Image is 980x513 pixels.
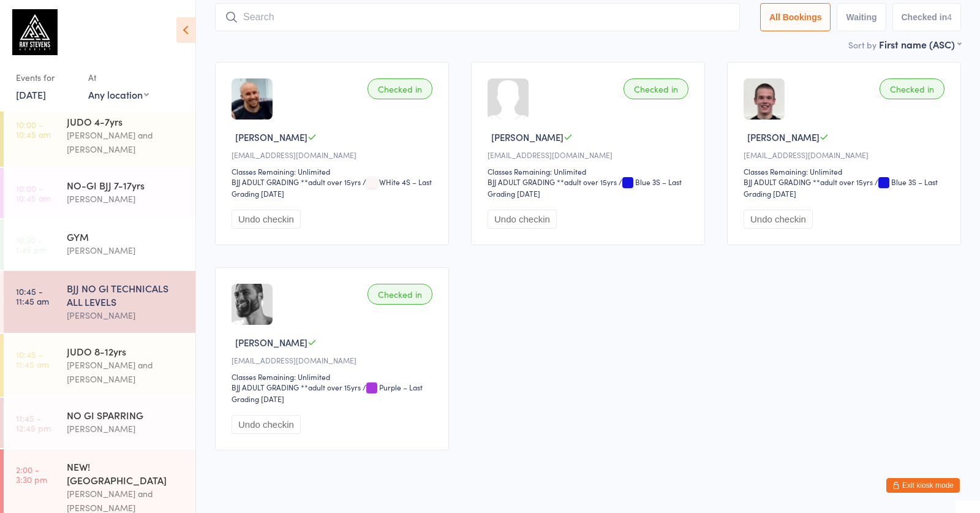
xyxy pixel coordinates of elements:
[744,150,948,160] div: [EMAIL_ADDRESS][DOMAIN_NAME]
[67,358,185,386] div: [PERSON_NAME] and [PERSON_NAME]
[16,235,47,254] time: 10:30 - 1:45 pm
[16,465,47,484] time: 2:00 - 3:30 pm
[67,192,185,206] div: [PERSON_NAME]
[16,183,51,203] time: 10:00 - 10:45 am
[67,230,185,243] div: GYM
[16,413,51,433] time: 11:45 - 12:45 pm
[67,115,185,128] div: JUDO 4-7yrs
[491,131,563,143] span: [PERSON_NAME]
[232,284,273,325] img: image1731695477.png
[488,177,617,187] div: BJJ ADULT GRADING **adult over 15yrs
[880,78,944,99] div: Checked in
[488,210,557,229] button: Undo checkin
[232,355,436,365] div: [EMAIL_ADDRESS][DOMAIN_NAME]
[88,88,149,101] div: Any location
[624,78,688,99] div: Checked in
[67,422,185,436] div: [PERSON_NAME]
[4,104,195,167] a: 10:00 -10:45 amJUDO 4-7yrs[PERSON_NAME] and [PERSON_NAME]
[4,219,195,270] a: 10:30 -1:45 pmGYM[PERSON_NAME]
[16,286,49,306] time: 10:45 - 11:45 am
[4,334,195,397] a: 10:45 -11:45 amJUDO 8-12yrs[PERSON_NAME] and [PERSON_NAME]
[232,150,436,160] div: [EMAIL_ADDRESS][DOMAIN_NAME]
[16,88,46,101] a: [DATE]
[232,382,361,392] div: BJJ ADULT GRADING **adult over 15yrs
[232,210,301,229] button: Undo checkin
[367,284,432,305] div: Checked in
[235,131,307,143] span: [PERSON_NAME]
[67,178,185,192] div: NO-GI BJJ 7-17yrs
[892,3,962,31] button: Checked in4
[744,210,813,229] button: Undo checkin
[16,67,76,88] div: Events for
[67,128,185,156] div: [PERSON_NAME] and [PERSON_NAME]
[232,177,361,187] div: BJJ ADULT GRADING **adult over 15yrs
[744,78,785,120] img: image1694006501.png
[488,166,692,177] div: Classes Remaining: Unlimited
[232,166,436,177] div: Classes Remaining: Unlimited
[760,3,831,31] button: All Bookings
[67,408,185,422] div: NO GI SPARRING
[848,39,876,51] label: Sort by
[837,3,886,31] button: Waiting
[744,166,948,177] div: Classes Remaining: Unlimited
[367,78,432,99] div: Checked in
[67,308,185,322] div: [PERSON_NAME]
[88,67,149,88] div: At
[947,12,952,22] div: 4
[67,344,185,358] div: JUDO 8-12yrs
[67,243,185,257] div: [PERSON_NAME]
[215,3,740,31] input: Search
[232,78,273,120] img: image1653479662.png
[232,415,301,434] button: Undo checkin
[4,271,195,333] a: 10:45 -11:45 amBJJ NO GI TECHNICALS ALL LEVELS[PERSON_NAME]
[235,336,307,349] span: [PERSON_NAME]
[16,349,49,369] time: 10:45 - 11:45 am
[232,371,436,382] div: Classes Remaining: Unlimited
[67,460,185,487] div: NEW! [GEOGRAPHIC_DATA]
[4,168,195,218] a: 10:00 -10:45 amNO-GI BJJ 7-17yrs[PERSON_NAME]
[12,9,58,55] img: Ray Stevens Academy (Martial Sports Management Ltd T/A Ray Stevens Academy)
[4,398,195,448] a: 11:45 -12:45 pmNO GI SPARRING[PERSON_NAME]
[747,131,820,143] span: [PERSON_NAME]
[744,177,873,187] div: BJJ ADULT GRADING **adult over 15yrs
[886,478,960,493] button: Exit kiosk mode
[879,37,961,51] div: First name (ASC)
[67,281,185,308] div: BJJ NO GI TECHNICALS ALL LEVELS
[488,150,692,160] div: [EMAIL_ADDRESS][DOMAIN_NAME]
[16,120,51,139] time: 10:00 - 10:45 am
